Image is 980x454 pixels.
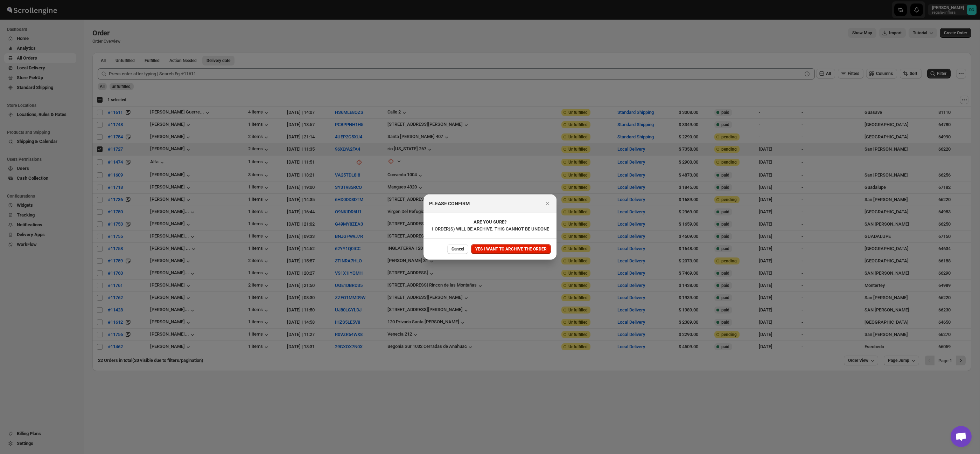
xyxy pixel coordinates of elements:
button: YES I WANT TO ARCHIVE THE ORDER [471,244,551,254]
h2: PLEASE CONFIRM [429,200,470,207]
span: Cancel [451,246,464,252]
button: Cancel [447,244,468,254]
p: ARE YOU SURE? [429,219,551,226]
button: Close [542,199,552,208]
a: Open chat [951,426,972,447]
span: YES I WANT TO ARCHIVE THE ORDER [475,246,547,252]
p: 1 ORDER(S) WILL BE ARCHIVE. THIS CANNOT BE UNDONE [429,226,551,233]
